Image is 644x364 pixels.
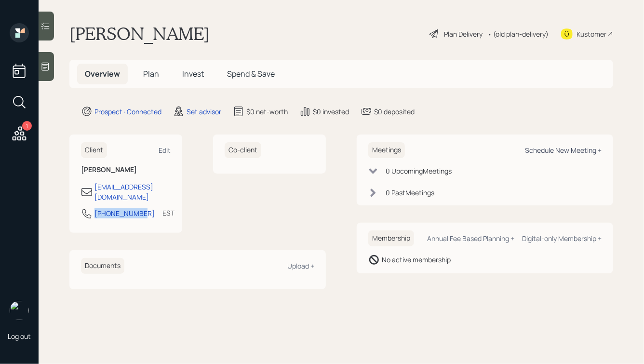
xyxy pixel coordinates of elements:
div: Schedule New Meeting + [525,146,602,155]
span: Spend & Save [227,68,275,79]
div: • (old plan-delivery) [487,29,549,39]
div: No active membership [382,255,451,265]
h6: Client [81,142,107,158]
h6: Meetings [368,142,405,158]
h1: [PERSON_NAME] [69,23,210,44]
div: $0 deposited [374,107,415,117]
img: hunter_neumayer.jpg [10,301,29,320]
div: EST [162,208,174,218]
div: [EMAIL_ADDRESS][DOMAIN_NAME] [94,182,171,202]
div: Kustomer [577,29,606,39]
div: Upload + [287,261,314,270]
div: 1 [22,121,32,131]
div: $0 invested [313,107,349,117]
div: Digital-only Membership + [522,234,602,243]
div: 0 Upcoming Meeting s [386,166,452,176]
div: Edit [159,146,171,155]
div: Log out [8,332,31,341]
div: Plan Delivery [444,29,483,39]
div: Annual Fee Based Planning + [427,234,514,243]
span: Invest [182,68,204,79]
div: $0 net-worth [246,107,288,117]
div: Prospect · Connected [94,107,161,117]
h6: Membership [368,230,414,246]
span: Plan [143,68,159,79]
h6: [PERSON_NAME] [81,166,171,174]
span: Overview [85,68,120,79]
h6: Co-client [225,142,261,158]
div: 0 Past Meeting s [386,188,434,198]
h6: Documents [81,258,124,274]
div: Set advisor [187,107,221,117]
div: [PHONE_NUMBER] [94,208,155,218]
